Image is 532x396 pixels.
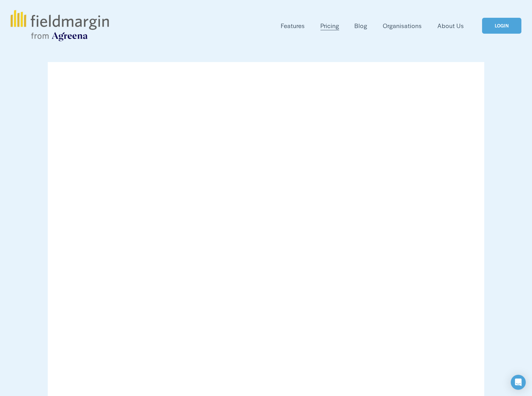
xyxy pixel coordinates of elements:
[383,21,422,31] a: Organisations
[482,18,521,34] a: LOGIN
[511,375,526,390] div: Open Intercom Messenger
[11,10,109,41] img: fieldmargin.com
[320,21,339,31] a: Pricing
[281,21,305,30] span: Features
[354,21,367,31] a: Blog
[437,21,464,31] a: About Us
[281,21,305,31] a: folder dropdown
